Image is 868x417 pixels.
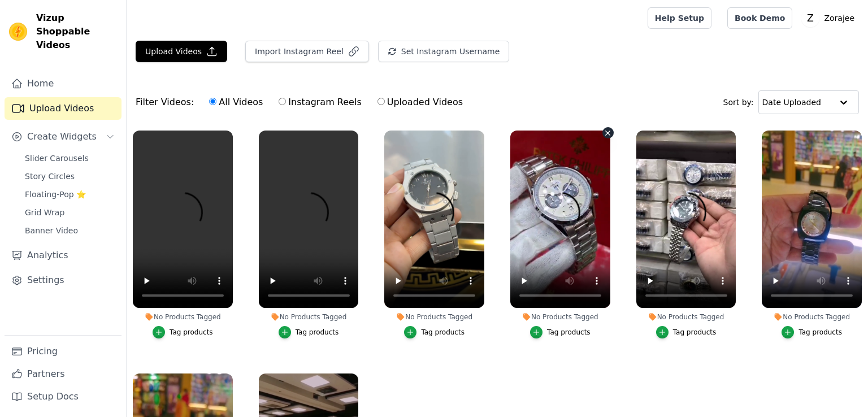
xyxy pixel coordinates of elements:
[377,95,463,110] label: Uploaded Videos
[530,326,591,338] button: Tag products
[5,97,121,120] a: Upload Videos
[5,363,121,385] a: Partners
[636,312,736,322] div: No Products Tagged
[782,326,842,338] button: Tag products
[9,23,27,41] img: Vizup
[25,171,75,182] span: Story Circles
[18,168,121,184] a: Story Circles
[170,328,213,337] div: Tag products
[421,328,465,337] div: Tag products
[801,8,859,28] button: Z Zorajee
[656,326,717,338] button: Tag products
[5,125,121,148] button: Create Widgets
[5,340,121,363] a: Pricing
[18,150,121,166] a: Slider Carousels
[404,326,465,338] button: Tag products
[5,72,121,95] a: Home
[5,269,121,292] a: Settings
[25,153,89,164] span: Slider Carousels
[279,98,286,105] input: Instagram Reels
[18,186,121,202] a: Floating-Pop ⭐
[133,312,233,322] div: No Products Tagged
[296,328,339,337] div: Tag products
[673,328,717,337] div: Tag products
[25,207,64,218] span: Grid Wrap
[602,127,614,138] button: Video Delete
[25,189,86,200] span: Floating-Pop ⭐
[5,244,121,267] a: Analytics
[377,98,385,105] input: Uploaded Videos
[762,312,862,322] div: No Products Tagged
[384,312,484,322] div: No Products Tagged
[723,90,860,114] div: Sort by:
[136,89,469,115] div: Filter Videos:
[279,326,339,338] button: Tag products
[259,312,359,322] div: No Products Tagged
[819,8,859,28] p: Zorajee
[798,328,842,337] div: Tag products
[245,41,369,62] button: Import Instagram Reel
[807,12,814,24] text: Z
[209,95,263,110] label: All Videos
[547,328,591,337] div: Tag products
[5,385,121,408] a: Setup Docs
[209,98,216,105] input: All Videos
[25,225,78,236] span: Banner Video
[278,95,362,110] label: Instagram Reels
[727,7,792,29] a: Book Demo
[136,41,227,62] button: Upload Videos
[378,41,509,62] button: Set Instagram Username
[27,130,97,144] span: Create Widgets
[648,7,711,29] a: Help Setup
[18,223,121,238] a: Banner Video
[153,326,213,338] button: Tag products
[36,11,117,52] span: Vizup Shoppable Videos
[510,312,610,322] div: No Products Tagged
[18,205,121,220] a: Grid Wrap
